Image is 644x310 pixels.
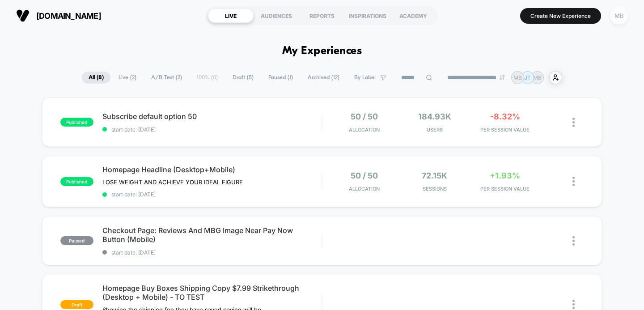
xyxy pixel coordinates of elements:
[345,8,390,23] div: INSPIRATIONS
[102,226,322,244] span: Checkout Page: Reviews And MBG Image Near Pay Now Button (Mobile)
[301,72,346,84] span: Archived ( 12 )
[102,284,322,302] span: Homepage Buy Boxes Shipping Copy $7.99 Strikethrough (Desktop + Mobile) - TO TEST
[490,112,520,121] span: -8.32%
[354,74,376,81] span: By Label
[299,8,345,23] div: REPORTS
[572,118,575,127] img: close
[520,8,601,24] button: Create New Experience
[60,236,93,245] span: paused
[102,165,322,174] span: Homepage Headline (Desktop+Mobile)
[610,7,628,25] div: MB
[500,75,505,80] img: end
[572,177,575,186] img: close
[349,186,380,192] span: Allocation
[226,72,260,84] span: Draft ( 5 )
[390,8,436,23] div: ACADEMY
[102,249,322,256] span: start date: [DATE]
[349,127,380,133] span: Allocation
[16,9,30,22] img: Visually logo
[102,178,243,186] span: LOSE WEIGHT AND ACHIEVE YOUR IDEAL FIGURE
[102,112,322,121] span: Subscribe default option 50
[422,171,447,180] span: 72.15k
[524,74,531,81] p: JT
[608,7,631,25] button: MB
[102,191,322,198] span: start date: [DATE]
[112,72,143,84] span: Live ( 2 )
[472,127,538,133] span: PER SESSION VALUE
[572,236,575,246] img: close
[402,127,467,133] span: Users
[282,45,362,58] h1: My Experiences
[102,126,322,133] span: start date: [DATE]
[208,8,254,23] div: LIVE
[60,118,93,127] span: published
[60,300,93,309] span: draft
[572,300,575,309] img: close
[351,171,378,180] span: 50 / 50
[13,8,104,23] button: [DOMAIN_NAME]
[472,186,538,192] span: PER SESSION VALUE
[351,112,378,121] span: 50 / 50
[36,11,101,21] span: [DOMAIN_NAME]
[402,186,467,192] span: Sessions
[254,8,299,23] div: AUDIENCES
[60,177,93,186] span: published
[82,72,110,84] span: All ( 8 )
[490,171,520,180] span: +1.93%
[513,74,522,81] p: MB
[262,72,300,84] span: Paused ( 1 )
[418,112,451,121] span: 184.93k
[533,74,542,81] p: MB
[144,72,189,84] span: A/B Test ( 2 )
